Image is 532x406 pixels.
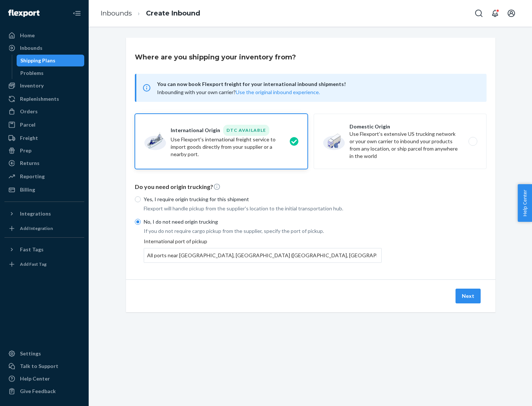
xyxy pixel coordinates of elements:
[20,32,35,39] div: Home
[20,388,56,395] div: Give Feedback
[17,55,85,66] a: Shipping Plans
[135,219,141,225] input: No, I do not need origin trucking
[4,385,84,397] button: Give Feedback
[144,238,382,263] div: International port of pickup
[20,246,44,253] div: Fast Tags
[20,225,53,231] div: Add Integration
[135,52,296,62] h3: Where are you shipping your inventory from?
[20,173,45,180] div: Reporting
[4,132,84,144] a: Freight
[20,82,44,89] div: Inventory
[4,119,84,131] a: Parcel
[8,10,40,17] img: Flexport logo
[4,348,84,359] a: Settings
[100,9,132,17] a: Inbounds
[471,6,486,21] button: Open Search Box
[17,67,85,79] a: Problems
[504,6,519,21] button: Open account menu
[144,227,382,235] p: If you do not require cargo pickup from the supplier, specify the port of pickup.
[144,218,382,226] p: No, I do not need origin trucking
[236,89,320,96] button: Use the original inbound experience.
[20,44,42,52] div: Inbounds
[95,3,206,24] ol: breadcrumbs
[20,95,59,103] div: Replenishments
[135,183,487,191] p: Do you need origin trucking?
[20,375,50,382] div: Help Center
[4,106,84,117] a: Orders
[144,205,382,212] p: Flexport will handle pickup from the supplier's location to the initial transportation hub.
[4,360,84,372] a: Talk to Support
[20,186,35,193] div: Billing
[135,196,141,202] input: Yes, I require origin trucking for this shipment
[144,196,382,203] p: Yes, I require origin trucking for this shipment
[4,145,84,156] a: Prep
[20,57,55,64] div: Shipping Plans
[4,244,84,255] button: Fast Tags
[4,171,84,182] a: Reporting
[456,289,481,303] button: Next
[20,261,47,267] div: Add Fast Tag
[157,80,478,89] span: You can now book Flexport freight for your international inbound shipments!
[20,350,41,357] div: Settings
[4,223,84,234] a: Add Integration
[4,258,84,270] a: Add Fast Tag
[4,208,84,220] button: Integrations
[4,184,84,196] a: Billing
[20,134,38,142] div: Freight
[20,69,44,77] div: Problems
[4,30,84,41] a: Home
[4,80,84,92] a: Inventory
[4,93,84,105] a: Replenishments
[157,89,320,95] span: Inbounding with your own carrier?
[20,121,35,128] div: Parcel
[20,147,31,154] div: Prep
[69,6,84,21] button: Close Navigation
[20,210,51,217] div: Integrations
[20,159,40,167] div: Returns
[4,42,84,54] a: Inbounds
[20,108,38,115] div: Orders
[4,157,84,169] a: Returns
[488,6,502,21] button: Open notifications
[146,9,200,17] a: Create Inbound
[20,362,58,370] div: Talk to Support
[518,184,532,222] button: Help Center
[4,373,84,385] a: Help Center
